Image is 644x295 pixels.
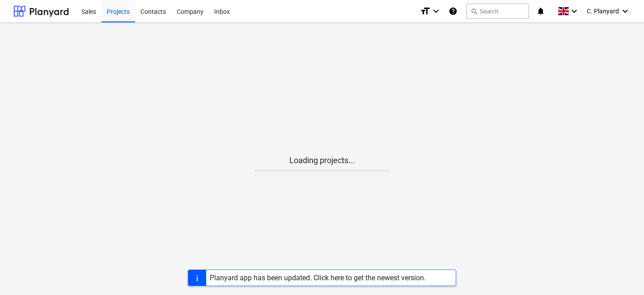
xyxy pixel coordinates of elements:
div: Planyard app has been updated. Click here to get the newest version. [210,274,426,282]
i: keyboard_arrow_down [620,6,631,17]
i: notifications [536,6,545,17]
span: C. Planyard [587,8,619,15]
button: Search [466,4,529,19]
i: keyboard_arrow_down [569,6,580,17]
i: keyboard_arrow_down [431,6,441,17]
i: Knowledge base [449,6,458,17]
span: search [470,8,478,15]
p: Loading projects... [255,155,389,166]
i: format_size [420,6,431,17]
